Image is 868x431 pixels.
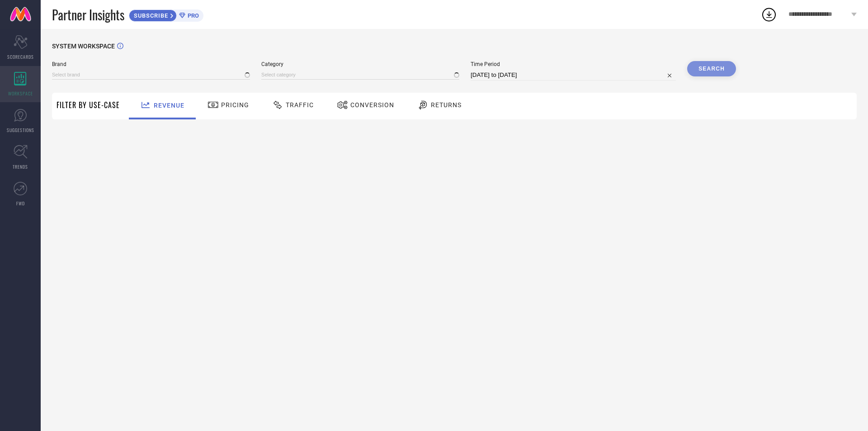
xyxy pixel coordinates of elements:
input: Select category [261,70,459,80]
span: WORKSPACE [8,90,33,97]
span: TRENDS [13,163,28,170]
a: SUBSCRIBEPRO [129,7,203,22]
span: Brand [52,61,250,67]
span: Traffic [286,101,314,109]
span: Returns [431,101,462,109]
span: PRO [185,12,199,19]
span: Revenue [154,102,184,109]
span: Category [261,61,459,67]
span: SUGGESTIONS [7,127,34,133]
span: Filter By Use-Case [57,99,120,110]
span: FWD [16,200,25,207]
span: SCORECARDS [7,53,34,60]
span: Pricing [221,101,249,109]
input: Select brand [52,70,250,80]
span: SUBSCRIBE [129,12,170,19]
span: Time Period [471,61,676,67]
input: Select time period [471,70,676,81]
span: Partner Insights [52,5,124,24]
span: Conversion [350,101,394,109]
div: Open download list [761,6,777,23]
span: SYSTEM WORKSPACE [52,43,115,50]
